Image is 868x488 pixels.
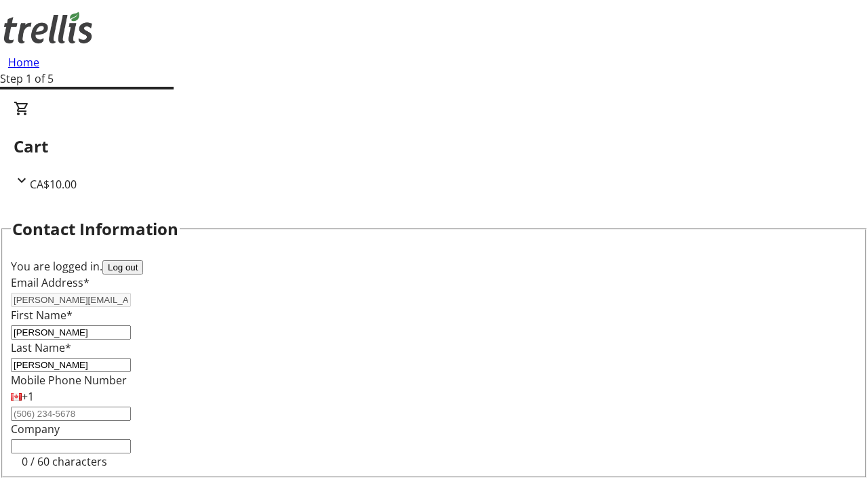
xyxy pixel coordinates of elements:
input: (506) 234-5678 [11,407,131,421]
h2: Contact Information [12,217,178,241]
label: Email Address* [11,275,90,290]
div: CartCA$10.00 [14,100,854,192]
h2: Cart [14,134,854,159]
label: Mobile Phone Number [11,373,127,388]
div: You are logged in. [11,258,857,274]
label: Last Name* [11,340,71,355]
label: Company [11,422,60,436]
span: CA$10.00 [30,177,77,192]
tr-character-limit: 0 / 60 characters [22,454,107,469]
label: First Name* [11,308,73,323]
button: Log out [102,260,143,274]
